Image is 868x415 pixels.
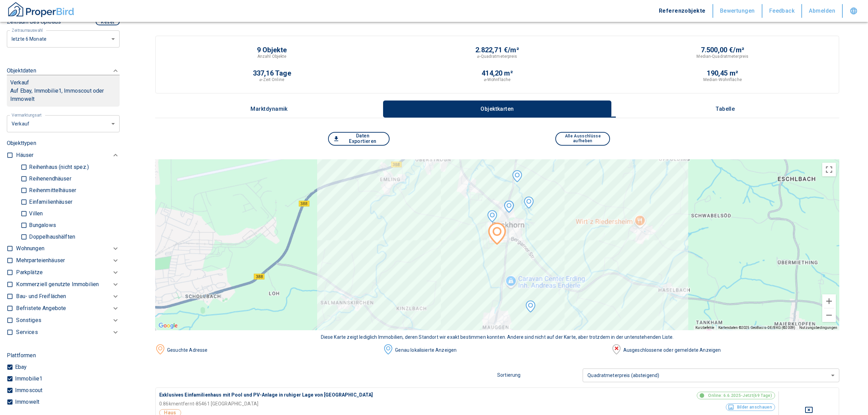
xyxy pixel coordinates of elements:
p: Immowelt [13,399,39,405]
img: Google [157,321,179,330]
p: 2.822,71 €/m² [475,46,519,53]
button: Feedback [762,4,802,18]
div: Bau- und Freiflächen [16,291,120,303]
p: Objekttypen [7,139,120,147]
div: Services [16,326,120,338]
p: Einfamilienhäuser [27,199,72,205]
div: Parkplätze [16,267,120,279]
p: Parkplätze [16,268,43,277]
div: letzte 6 Monate [7,115,120,133]
button: Kurzbefehle [695,325,714,330]
img: image [155,344,165,354]
button: Vollbildansicht ein/aus [822,163,836,176]
span: Kartendaten ©2025 GeoBasis-DE/BKG (©2009) [718,326,795,330]
button: Deselect for this search [782,406,835,414]
div: Häuser [16,149,120,161]
p: Anzahl Objekte [257,53,287,59]
p: Objektdaten [7,67,36,75]
img: image [383,344,393,354]
p: 85461 [GEOGRAPHIC_DATA] [196,400,258,407]
p: Marktdynamik [250,106,288,112]
p: Auf Ebay, Immobilie1, Immoscout oder Immowelt [10,87,116,103]
button: Bilder anschauen [726,403,775,411]
p: Exklusives Einfamilienhaus mit Pool und PV-Anlage in ruhiger Lage von [GEOGRAPHIC_DATA] [159,391,518,399]
div: Genau lokalisierte Anzeigen [393,347,611,354]
p: 190,45 m² [707,70,738,77]
p: Kommerziell genutzte Immobilien [16,280,99,289]
button: Alle Ausschlüsse aufheben [555,132,610,146]
img: image [611,344,622,354]
p: Reihenendhäuser [27,176,71,182]
p: ⌀-Quadratmeterpreis [477,53,517,59]
p: Ebay [13,364,27,370]
div: Ausgeschlossene oder gemeldete Anzeigen [622,347,839,354]
p: Reihenhaus (nicht spez.) [27,164,89,170]
p: Häuser [16,151,33,159]
p: Bungalows [27,223,56,228]
p: ⌀-Wohnfläche [484,77,511,83]
button: Abmelden [802,4,843,18]
div: Quadratmeterpreis (absteigend) [583,366,839,384]
div: Wohnungen [16,243,120,255]
p: Immobilie1 [13,376,43,381]
p: Objektkarten [480,106,514,112]
a: Nutzungsbedingungen [799,326,837,330]
p: 7.500,00 €/m² [701,46,744,53]
div: ObjektdatenVerkaufAuf Ebay, Immobilie1, Immoscout oder Immowelt [7,60,120,113]
p: 337,16 Tage [253,70,291,77]
div: Diese Karte zeigt lediglich Immobilien, deren Standort wir exakt bestimmen konnten. Andere sind n... [155,334,839,341]
p: 9 Objekte [257,46,287,53]
div: Gesuchte Adresse [165,347,383,354]
p: Sonstiges [16,316,41,324]
p: Mehrparteienhäuser [16,256,65,265]
div: Sonstiges [16,314,120,326]
p: Zeitraum des Uploads [7,18,61,26]
p: Reihenmittelhäuser [27,188,76,193]
p: Median-Wohnfläche [703,77,742,83]
div: letzte 6 Monate [7,30,120,48]
button: Verkleinern [822,308,836,322]
img: ProperBird Logo and Home Button [7,1,75,18]
div: Mehrparteienhäuser [16,255,120,267]
button: Referenzobjekte [652,4,713,18]
button: ProperBird Logo and Home Button [7,1,75,21]
div: wrapped label tabs example [155,101,839,118]
p: Bau- und Freiflächen [16,292,66,300]
p: Befristete Angebote [16,304,66,312]
button: Daten Exportieren [328,132,390,146]
p: Sortierung [497,372,583,379]
a: Dieses Gebiet in Google Maps öffnen (in neuem Fenster) [157,321,179,330]
p: Immoscout [13,388,42,393]
p: Wohnungen [16,244,44,253]
p: Plattformen [7,351,36,360]
p: Tabelle [708,106,742,112]
p: Doppelhaushälften [27,234,75,240]
button: Vergrößern [822,294,836,308]
p: Verkauf [10,79,29,87]
p: 414,20 m² [482,70,513,77]
p: Median-Quadratmeterpreis [696,53,748,59]
p: 0.86 km entfernt - [159,400,196,407]
button: Reset [96,18,120,25]
div: Befristete Angebote [16,303,120,314]
p: Services [16,328,38,336]
div: Kommerziell genutzte Immobilien [16,279,120,291]
button: Bewertungen [713,4,762,18]
p: ⌀-Zeit Online [259,77,284,83]
p: Villen [27,211,43,216]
